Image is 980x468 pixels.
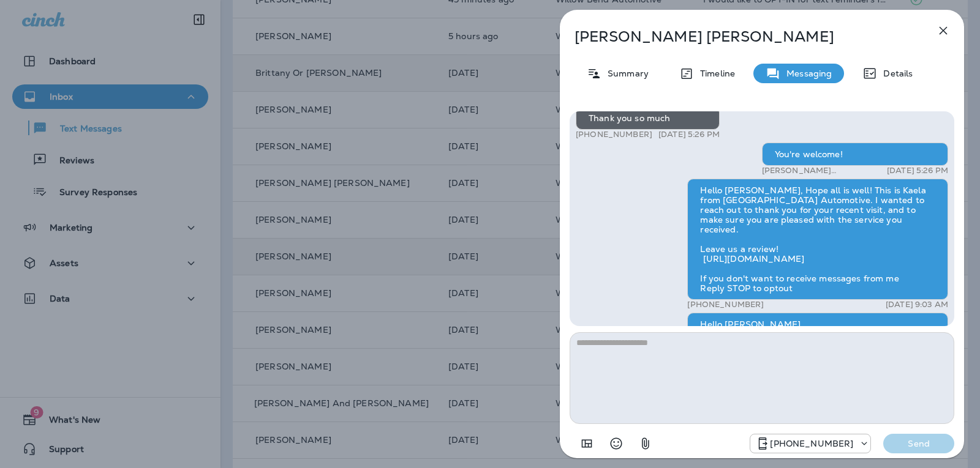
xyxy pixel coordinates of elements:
p: [PHONE_NUMBER] [576,130,652,139]
div: You're welcome! [762,143,948,166]
p: [PERSON_NAME] WillowBend [762,166,874,176]
button: Select an emoji [604,431,628,456]
div: Thank you so much [576,106,720,130]
p: [DATE] 5:26 PM [658,130,720,139]
p: [DATE] 5:26 PM [887,166,948,176]
p: [PHONE_NUMBER] [770,439,853,448]
div: Hello [PERSON_NAME], This is Willow Bend Automotive with a friendly reminder for your scheduled a... [687,313,948,404]
p: [PERSON_NAME] [PERSON_NAME] [575,28,909,45]
p: [DATE] 9:03 AM [886,300,948,310]
p: Timeline [694,69,735,78]
div: Hello [PERSON_NAME], Hope all is well! This is Kaela from [GEOGRAPHIC_DATA] Automotive. I wanted ... [687,179,948,300]
button: Add in a premade template [575,431,599,456]
p: Details [877,69,913,78]
p: [PHONE_NUMBER] [687,300,764,310]
p: Messaging [780,69,832,78]
div: +1 (813) 497-4455 [750,436,870,451]
p: Summary [601,69,649,78]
